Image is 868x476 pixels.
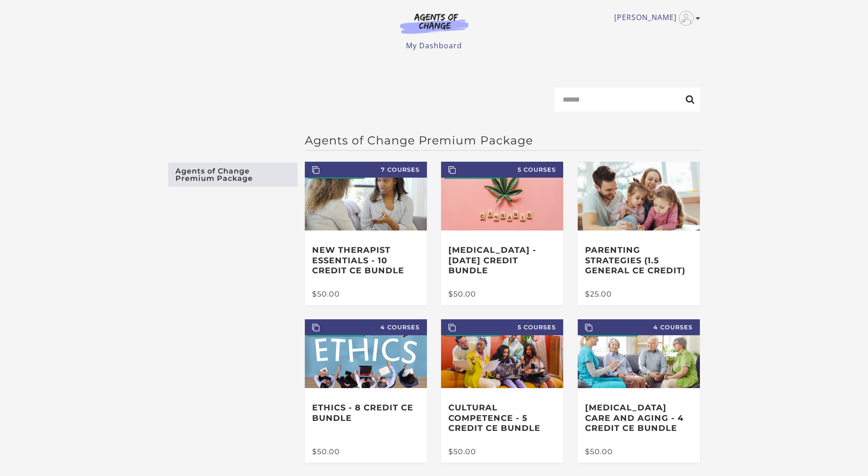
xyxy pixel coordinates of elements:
div: $50.00 [312,448,420,456]
h3: Parenting Strategies (1.5 General CE Credit) [585,245,693,276]
h3: [MEDICAL_DATA] Care and Aging - 4 Credit CE Bundle [585,403,693,434]
img: Agents of Change Logo [390,13,478,34]
a: 4 Courses [MEDICAL_DATA] Care and Aging - 4 Credit CE Bundle $50.00 [578,319,700,463]
h3: New Therapist Essentials - 10 Credit CE Bundle [312,245,420,276]
span: 5 Courses [441,162,563,178]
a: Agents of Change Premium Package [168,163,298,187]
a: Parenting Strategies (1.5 General CE Credit) $25.00 [578,162,700,305]
span: 7 Courses [305,162,427,178]
h3: Cultural Competence - 5 Credit CE Bundle [448,403,556,434]
a: My Dashboard [406,41,462,51]
h3: [MEDICAL_DATA] - [DATE] Credit Bundle [448,245,556,276]
a: 5 Courses Cultural Competence - 5 Credit CE Bundle $50.00 [441,319,563,463]
div: $50.00 [448,290,556,297]
div: $25.00 [585,290,693,297]
h3: Ethics - 8 Credit CE Bundle [312,403,420,423]
div: $50.00 [585,448,693,456]
div: $50.00 [448,448,556,456]
span: 4 Courses [578,319,700,335]
span: 5 Courses [441,319,563,335]
a: Toggle menu [614,11,696,26]
a: 4 Courses Ethics - 8 Credit CE Bundle $50.00 [305,319,427,463]
div: $50.00 [312,290,420,297]
span: 4 Courses [305,319,427,335]
a: 7 Courses New Therapist Essentials - 10 Credit CE Bundle $50.00 [305,162,427,305]
a: 5 Courses [MEDICAL_DATA] - [DATE] Credit Bundle $50.00 [441,162,563,305]
h2: Agents of Change Premium Package [305,133,700,147]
